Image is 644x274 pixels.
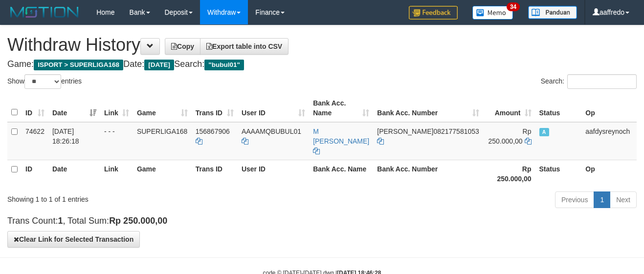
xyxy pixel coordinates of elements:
[497,165,531,183] strong: Rp 250.000,00
[528,6,577,19] img: panduan.png
[313,127,369,145] a: M [PERSON_NAME]
[489,127,532,145] span: Rp 250.000,00
[204,60,244,70] span: "bubul01"
[34,60,123,70] span: ISPORT > SUPERLIGA168
[192,94,238,122] th: Trans ID: activate to sort column ascending
[133,122,192,160] td: SUPERLIGA168
[7,231,140,248] button: Clear Link for Selected Transaction
[409,6,458,20] img: Feedback.jpg
[7,74,82,89] label: Show entries
[581,122,637,160] td: aafdysreynoch
[238,160,309,188] th: User ID
[22,160,48,188] th: ID
[581,160,637,188] th: Op
[483,94,535,122] th: Amount: activate to sort column ascending
[100,160,133,188] th: Link
[535,94,582,122] th: Status
[7,5,82,20] img: MOTION_logo.png
[206,42,282,50] span: Export table into CSV
[541,74,637,89] label: Search:
[507,2,520,11] span: 34
[238,94,309,122] th: User ID: activate to sort column ascending
[7,60,637,69] h4: Game: Date: Search:
[165,38,200,55] a: Copy
[109,216,167,226] strong: Rp 250.000,00
[100,122,133,160] td: - - -
[472,6,513,20] img: Button%20Memo.svg
[535,160,582,188] th: Status
[22,94,48,122] th: ID: activate to sort column ascending
[555,191,594,208] a: Previous
[309,94,373,122] th: Bank Acc. Name: activate to sort column ascending
[192,160,238,188] th: Trans ID
[48,160,100,188] th: Date
[171,42,194,50] span: Copy
[309,160,373,188] th: Bank Acc. Name
[610,191,637,208] a: Next
[238,122,309,160] td: AAAAMQBUBUL01
[373,94,483,122] th: Bank Acc. Number: activate to sort column ascending
[22,122,48,160] td: 74622
[373,160,483,188] th: Bank Acc. Number
[377,127,433,135] span: [PERSON_NAME]
[7,35,637,55] h1: Withdraw History
[48,122,100,160] td: [DATE] 18:26:18
[192,122,238,160] td: 156867906
[144,60,174,70] span: [DATE]
[24,74,61,89] select: Showentries
[100,94,133,122] th: Link: activate to sort column ascending
[373,122,483,160] td: 082177581053
[200,38,289,55] a: Export table into CSV
[58,216,63,226] strong: 1
[133,160,192,188] th: Game
[48,94,100,122] th: Date: activate to sort column ascending
[7,216,637,226] h4: Trans Count: , Total Sum:
[581,94,637,122] th: Op
[133,94,192,122] th: Game: activate to sort column ascending
[594,191,610,208] a: 1
[7,190,261,204] div: Showing 1 to 1 of 1 entries
[567,74,637,89] input: Search:
[539,128,549,136] span: Approved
